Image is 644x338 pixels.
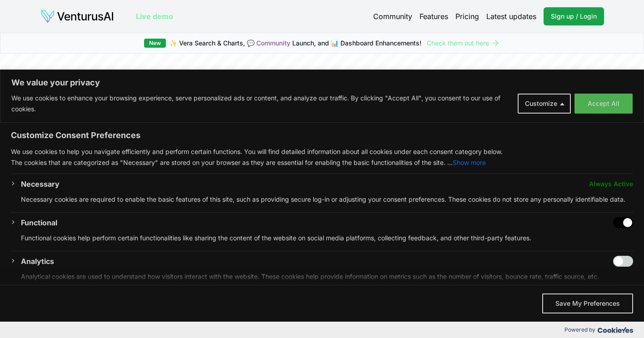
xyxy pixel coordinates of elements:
[453,157,486,168] button: Show more
[598,327,633,333] img: Cookieyes logo
[21,217,57,228] button: Functional
[542,293,633,313] button: Save My Preferences
[486,11,536,22] a: Latest updates
[11,157,633,168] p: The cookies that are categorized as "Necessary" are stored on your browser as they are essential ...
[373,11,412,22] a: Community
[551,12,597,21] span: Sign up / Login
[11,146,633,157] p: We use cookies to help you navigate efficiently and perform certain functions. You will find deta...
[419,11,448,22] a: Features
[427,39,500,48] a: Check them out here
[21,233,633,244] p: Functional cookies help perform certain functionalities like sharing the content of the website o...
[21,194,633,205] p: Necessary cookies are required to enable the basic features of this site, such as providing secur...
[11,77,633,88] p: We value your privacy
[518,94,571,114] button: Customize
[589,179,633,189] span: Always Active
[11,130,140,141] span: Customize Consent Preferences
[544,7,604,25] a: Sign up / Login
[613,217,633,228] input: Disable Functional
[40,9,114,24] img: logo
[21,256,54,267] button: Analytics
[170,39,421,48] span: ✨ Vera Search & Charts, 💬 Launch, and 📊 Dashboard Enhancements!
[144,39,166,48] div: New
[574,94,633,114] button: Accept All
[136,11,173,22] a: Live demo
[455,11,479,22] a: Pricing
[256,39,290,47] a: Community
[11,93,511,114] p: We use cookies to enhance your browsing experience, serve personalized ads or content, and analyz...
[21,179,60,189] button: Necessary
[613,256,633,267] input: Enable Analytics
